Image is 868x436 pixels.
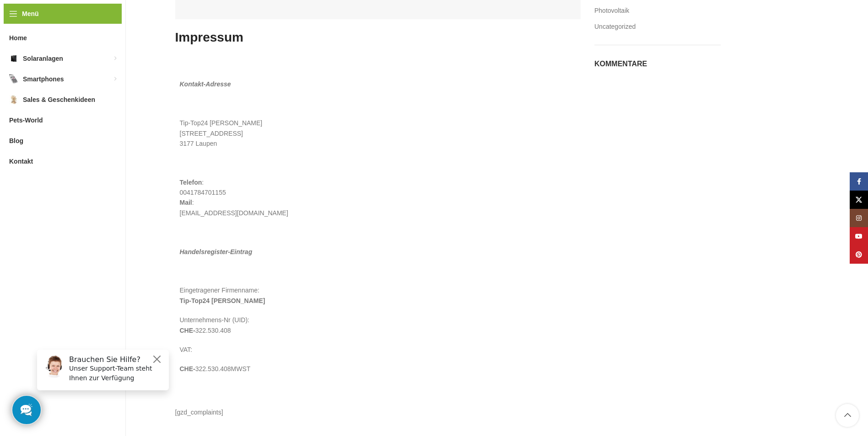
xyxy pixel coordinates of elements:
span: Blog [9,133,23,149]
button: Close [122,11,133,22]
strong: CHE- [180,365,195,372]
p: Unser Support-Team steht Ihnen zur Verfügung [39,21,134,41]
span: Pets-World [9,112,43,128]
span: Home [9,30,27,46]
a: Pinterest Social Link [850,245,868,264]
a: YouTube Social Link [850,227,868,245]
p: [gzd_complaints] [175,407,581,417]
p: VAT: [180,345,577,355]
p: Unternehmens-Nr (UID): 322.530.408 [180,315,577,335]
p: Tip-Top24 [PERSON_NAME] [STREET_ADDRESS] 3177 Laupen [180,118,577,149]
span: Menü [22,9,39,19]
a: Uncategorized [594,22,636,32]
p: 322.530.408MWST [180,364,577,374]
span: Kontakt [9,153,33,170]
img: Smartphones [9,74,18,84]
a: Photovoltaik [594,6,630,16]
span: Smartphones [23,71,64,87]
img: Sales & Geschenkideen [9,95,18,104]
span: Solaranlagen [23,50,63,67]
strong: CHE- [180,327,195,334]
h1: Impressum [175,28,581,46]
a: Instagram Social Link [850,209,868,227]
h5: Kommentare [594,59,721,69]
strong: Mail [180,199,192,206]
h6: Brauchen Sie Hilfe? [39,13,134,21]
p: : 0041784701155 : [EMAIL_ADDRESS][DOMAIN_NAME] [180,177,577,218]
em: Kontakt-Adresse [180,80,231,88]
span: Sales & Geschenkideen [23,91,95,108]
p: Eingetragener Firmenname: [180,285,577,306]
a: Scroll to top button [836,404,859,427]
a: Facebook Social Link [850,172,868,191]
a: X Social Link [850,191,868,209]
strong: Telefon [180,179,202,186]
img: Solaranlagen [9,54,18,63]
img: Customer service [13,13,36,36]
strong: Tip-Top24 [PERSON_NAME] [180,297,265,304]
em: Handelsregister-Eintrag [180,248,253,255]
